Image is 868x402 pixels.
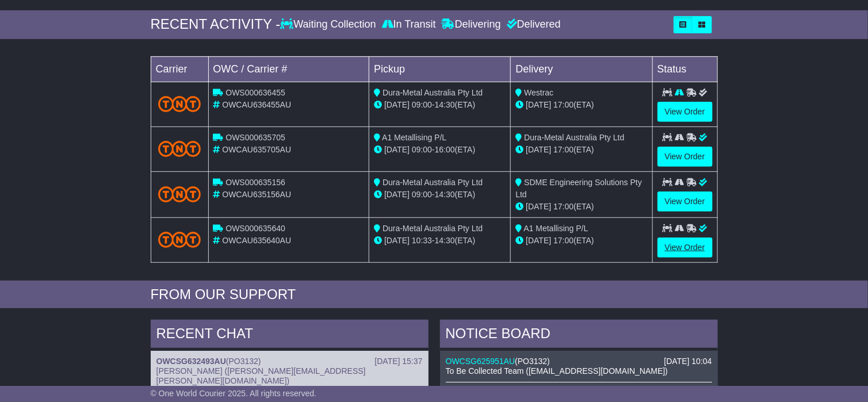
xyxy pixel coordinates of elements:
[652,56,717,82] td: Status
[435,190,455,199] span: 14:30
[222,236,291,245] span: OWCAU635640AU
[382,133,446,142] span: A1 Metallising P/L
[383,224,483,233] span: Dura-Metal Australia Pty Ltd
[553,145,573,154] span: 17:00
[524,224,588,233] span: A1 Metallising P/L
[553,236,573,245] span: 17:00
[504,18,561,31] div: Delivered
[515,99,647,111] div: (ETA)
[435,145,455,154] span: 16:00
[280,18,378,31] div: Waiting Collection
[225,88,285,97] span: OWS000636455
[515,144,647,156] div: (ETA)
[657,238,713,258] a: View Order
[158,96,201,112] img: TNT_Domestic.png
[384,190,410,199] span: [DATE]
[526,145,551,154] span: [DATE]
[524,88,553,97] span: Westrac
[412,190,432,199] span: 09:00
[526,202,551,211] span: [DATE]
[208,56,369,82] td: OWC / Carrier #
[151,320,429,351] div: RECENT CHAT
[374,357,422,366] div: [DATE] 15:37
[225,178,285,187] span: OWS000635156
[439,18,504,31] div: Delivering
[158,141,201,156] img: TNT_Domestic.png
[222,100,291,109] span: OWCAU636455AU
[553,202,573,211] span: 17:00
[384,145,410,154] span: [DATE]
[374,144,506,156] div: - (ETA)
[526,236,551,245] span: [DATE]
[383,88,483,97] span: Dura-Metal Australia Pty Ltd
[156,357,423,366] div: ( )
[515,201,647,213] div: (ETA)
[384,236,410,245] span: [DATE]
[158,186,201,202] img: TNT_Domestic.png
[222,145,291,154] span: OWCAU635705AU
[657,192,713,212] a: View Order
[151,286,718,303] div: FROM OUR SUPPORT
[657,102,713,122] a: View Order
[225,133,285,142] span: OWS000635705
[518,357,547,366] span: PO3132
[515,235,647,247] div: (ETA)
[229,357,258,366] span: PO3132
[369,56,511,82] td: Pickup
[379,18,439,31] div: In Transit
[446,366,668,376] span: To Be Collected Team ([EMAIL_ADDRESS][DOMAIN_NAME])
[657,147,713,167] a: View Order
[515,178,642,199] span: SDME Engineering Solutions Pty Ltd
[440,320,718,351] div: NOTICE BOARD
[156,357,226,366] a: OWCSG632493AU
[374,99,506,111] div: - (ETA)
[412,100,432,109] span: 09:00
[151,389,317,398] span: © One World Courier 2025. All rights reserved.
[446,357,712,366] div: ( )
[151,56,208,82] td: Carrier
[383,178,483,187] span: Dura-Metal Australia Pty Ltd
[151,16,281,33] div: RECENT ACTIVITY -
[412,236,432,245] span: 10:33
[526,100,551,109] span: [DATE]
[446,357,515,366] a: OWCSG625951AU
[222,190,291,199] span: OWCAU635156AU
[225,224,285,233] span: OWS000635640
[524,133,624,142] span: Dura-Metal Australia Pty Ltd
[374,189,506,201] div: - (ETA)
[435,236,455,245] span: 14:30
[156,366,366,385] span: [PERSON_NAME] ([PERSON_NAME][EMAIL_ADDRESS][PERSON_NAME][DOMAIN_NAME])
[435,100,455,109] span: 14:30
[664,357,712,366] div: [DATE] 10:04
[511,56,652,82] td: Delivery
[374,235,506,247] div: - (ETA)
[553,100,573,109] span: 17:00
[384,100,410,109] span: [DATE]
[412,145,432,154] span: 09:00
[158,232,201,247] img: TNT_Domestic.png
